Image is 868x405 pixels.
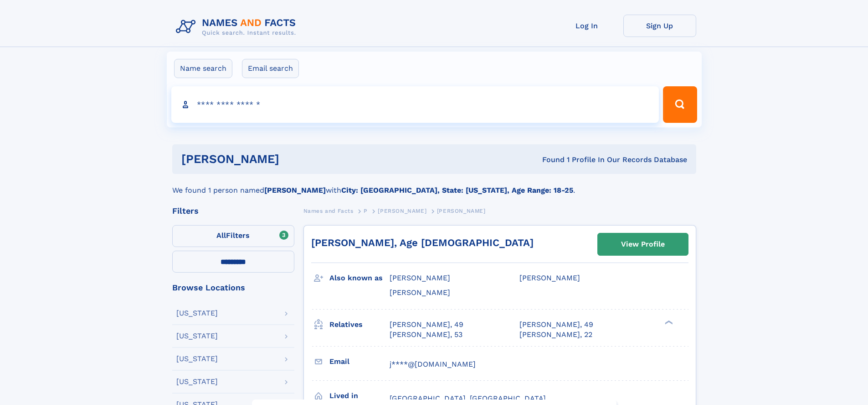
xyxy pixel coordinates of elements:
[329,317,390,332] h3: Relatives
[364,208,368,214] span: P
[172,174,696,196] div: We found 1 person named with .
[174,59,232,78] label: Name search
[623,15,696,37] a: Sign Up
[242,59,299,78] label: Email search
[390,330,462,340] a: [PERSON_NAME], 53
[216,231,226,240] span: All
[390,320,463,330] a: [PERSON_NAME], 49
[329,270,390,286] h3: Also known as
[519,274,580,282] span: [PERSON_NAME]
[598,233,688,255] a: View Profile
[171,86,659,123] input: search input
[172,15,303,39] img: Logo Names and Facts
[621,234,665,255] div: View Profile
[519,330,592,340] a: [PERSON_NAME], 22
[303,205,354,216] a: Names and Facts
[411,155,687,165] div: Found 1 Profile In Our Records Database
[437,208,486,214] span: [PERSON_NAME]
[176,378,218,385] div: [US_STATE]
[378,205,426,216] a: [PERSON_NAME]
[390,394,546,403] span: [GEOGRAPHIC_DATA], [GEOGRAPHIC_DATA]
[172,225,294,247] label: Filters
[378,208,426,214] span: [PERSON_NAME]
[181,153,411,165] h1: [PERSON_NAME]
[176,310,218,317] div: [US_STATE]
[176,332,218,340] div: [US_STATE]
[172,284,294,292] div: Browse Locations
[550,15,623,37] a: Log In
[329,388,390,404] h3: Lived in
[341,186,573,195] b: City: [GEOGRAPHIC_DATA], State: [US_STATE], Age Range: 18-25
[663,319,673,325] div: ❯
[663,86,697,123] button: Search Button
[519,320,593,330] a: [PERSON_NAME], 49
[390,288,450,297] span: [PERSON_NAME]
[364,205,368,216] a: P
[329,354,390,369] h3: Email
[264,186,326,195] b: [PERSON_NAME]
[172,207,294,215] div: Filters
[176,355,218,363] div: [US_STATE]
[311,237,534,248] a: [PERSON_NAME], Age [DEMOGRAPHIC_DATA]
[390,274,450,282] span: [PERSON_NAME]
